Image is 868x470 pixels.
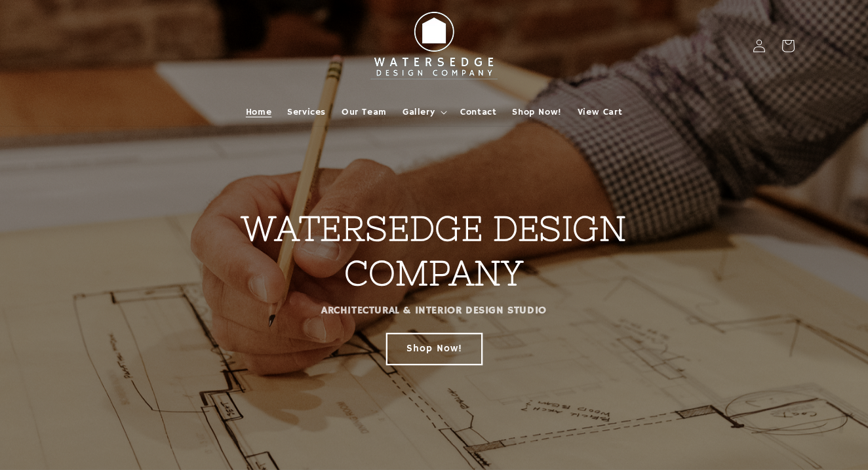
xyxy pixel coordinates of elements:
strong: WATERSEDGE DESIGN COMPANY [241,209,626,292]
a: View Cart [570,98,630,126]
summary: Gallery [395,98,452,126]
span: Our Team [342,106,387,118]
span: Home [246,106,271,118]
span: Gallery [403,106,435,118]
span: View Cart [578,106,622,118]
a: Contact [452,98,504,126]
strong: ARCHITECTURAL & INTERIOR DESIGN STUDIO [321,304,547,317]
img: Watersedge Design Co [362,5,506,87]
a: Services [279,98,334,126]
span: Shop Now! [512,106,561,118]
a: Shop Now! [504,98,569,126]
a: Home [238,98,279,126]
span: Services [287,106,326,118]
a: Shop Now! [387,333,482,364]
a: Our Team [334,98,395,126]
span: Contact [460,106,496,118]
